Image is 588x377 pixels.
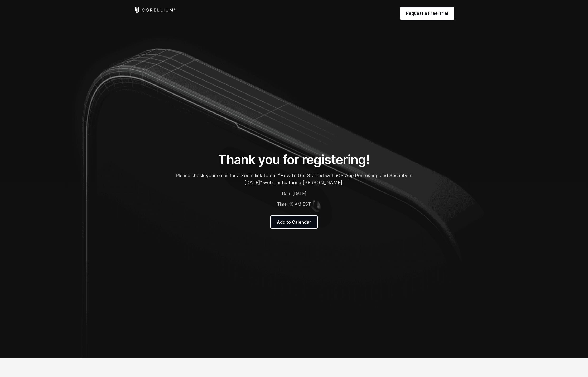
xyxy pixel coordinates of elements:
[175,172,413,186] p: Please check your email for a Zoom link to our “How to Get Started with iOS App Pentesting and Se...
[175,201,413,207] p: Time: 10 AM EST
[175,152,413,168] h1: Thank you for registering!
[292,191,306,196] span: [DATE]
[271,216,317,228] a: Add to Calendar
[400,7,454,20] a: Request a Free Trial
[277,219,311,225] span: Add to Calendar
[406,10,448,16] span: Request a Free Trial
[134,7,176,13] a: Corellium Home
[175,190,413,197] p: Date:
